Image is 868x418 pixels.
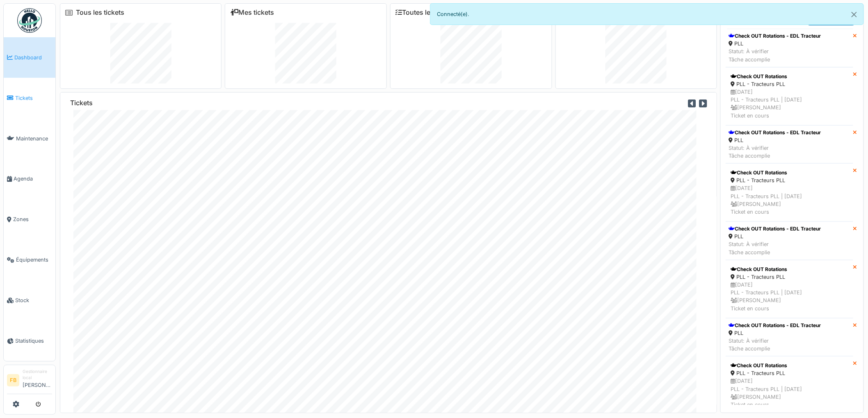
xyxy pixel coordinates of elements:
[14,175,52,183] span: Agenda
[729,240,821,256] div: Statut: À vérifier Tâche accomplie
[70,99,93,107] h6: Tickets
[731,377,848,409] div: [DATE] PLL - Tracteurs PLL | [DATE] [PERSON_NAME] Ticket en cours
[729,144,821,160] div: Statut: À vérifier Tâche accomplie
[726,67,853,125] a: Check OUT Rotations PLL - Tracteurs PLL [DATE]PLL - Tracteurs PLL | [DATE] [PERSON_NAME]Ticket en...
[729,47,821,63] div: Statut: À vérifier Tâche accomplie
[15,296,52,304] span: Stock
[726,29,853,67] a: Check OUT Rotations - EDL Tracteur PLL Statut: À vérifierTâche accomplie
[845,4,863,25] button: Close
[13,215,52,223] span: Zones
[15,337,52,345] span: Statistiques
[230,9,274,16] a: Mes tickets
[726,260,853,318] a: Check OUT Rotations PLL - Tracteurs PLL [DATE]PLL - Tracteurs PLL | [DATE] [PERSON_NAME]Ticket en...
[731,273,848,281] div: PLL - Tracteurs PLL
[4,199,55,240] a: Zones
[23,368,52,392] li: [PERSON_NAME]
[4,280,55,321] a: Stock
[731,176,848,184] div: PLL - Tracteurs PLL
[16,256,52,264] span: Équipements
[731,80,848,88] div: PLL - Tracteurs PLL
[4,240,55,280] a: Équipements
[731,73,848,80] div: Check OUT Rotations
[4,37,55,78] a: Dashboard
[731,266,848,273] div: Check OUT Rotations
[7,374,19,386] li: FB
[726,221,853,260] a: Check OUT Rotations - EDL Tracteur PLL Statut: À vérifierTâche accomplie
[395,9,457,16] a: Toutes les tâches
[729,129,821,136] div: Check OUT Rotations - EDL Tracteur
[7,368,52,394] a: FB Gestionnaire local[PERSON_NAME]
[726,356,853,414] a: Check OUT Rotations PLL - Tracteurs PLL [DATE]PLL - Tracteurs PLL | [DATE] [PERSON_NAME]Ticket en...
[17,8,42,33] img: Badge_color-CXgf-gQk.svg
[726,163,853,221] a: Check OUT Rotations PLL - Tracteurs PLL [DATE]PLL - Tracteurs PLL | [DATE] [PERSON_NAME]Ticket en...
[729,329,821,337] div: PLL
[16,135,52,142] span: Maintenance
[731,169,848,176] div: Check OUT Rotations
[729,136,821,144] div: PLL
[729,40,821,47] div: PLL
[4,159,55,199] a: Agenda
[731,369,848,377] div: PLL - Tracteurs PLL
[4,118,55,159] a: Maintenance
[729,32,821,40] div: Check OUT Rotations - EDL Tracteur
[726,318,853,357] a: Check OUT Rotations - EDL Tracteur PLL Statut: À vérifierTâche accomplie
[15,94,52,102] span: Tickets
[729,322,821,329] div: Check OUT Rotations - EDL Tracteur
[14,54,52,61] span: Dashboard
[430,3,864,25] div: Connecté(e).
[729,337,821,352] div: Statut: À vérifier Tâche accomplie
[76,9,124,16] a: Tous les tickets
[729,233,821,240] div: PLL
[729,225,821,233] div: Check OUT Rotations - EDL Tracteur
[4,321,55,361] a: Statistiques
[726,125,853,164] a: Check OUT Rotations - EDL Tracteur PLL Statut: À vérifierTâche accomplie
[731,362,848,369] div: Check OUT Rotations
[731,88,848,120] div: [DATE] PLL - Tracteurs PLL | [DATE] [PERSON_NAME] Ticket en cours
[731,281,848,312] div: [DATE] PLL - Tracteurs PLL | [DATE] [PERSON_NAME] Ticket en cours
[4,78,55,118] a: Tickets
[731,184,848,216] div: [DATE] PLL - Tracteurs PLL | [DATE] [PERSON_NAME] Ticket en cours
[23,368,52,381] div: Gestionnaire local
